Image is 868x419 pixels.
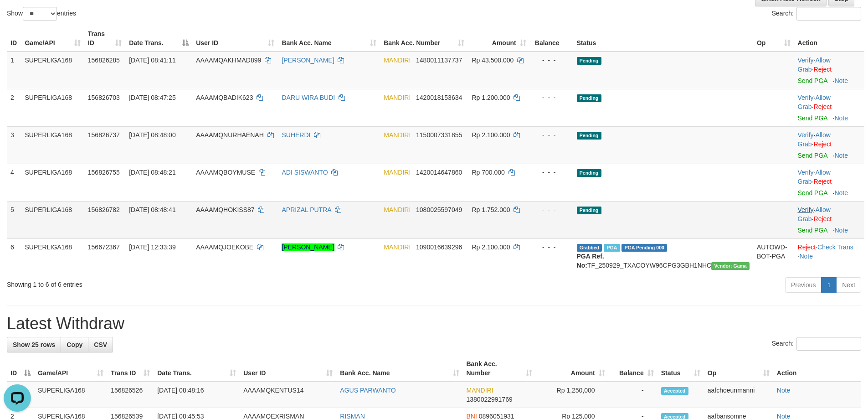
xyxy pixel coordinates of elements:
[467,387,493,394] span: MANDIRI
[577,207,601,214] span: Pending
[21,26,84,52] th: Game/API: activate to sort column ascending
[384,169,411,176] span: MANDIRI
[7,89,21,126] td: 2
[88,337,113,352] a: CSV
[577,253,604,269] b: PGA Ref. No:
[7,315,861,333] h1: Latest Withdraw
[340,387,395,394] a: AGUS PARWANTO
[21,89,84,126] td: SUPERLIGA168
[7,201,21,238] td: 5
[772,7,861,21] label: Search:
[814,103,832,110] a: Reject
[240,382,336,408] td: AAAAMQKENTUS14
[536,356,609,382] th: Amount: activate to sort column ascending
[798,169,831,185] a: Allow Grab
[88,94,120,101] span: 156826703
[282,57,334,64] a: [PERSON_NAME]
[794,26,864,52] th: Action
[609,356,657,382] th: Balance: activate to sort column ascending
[704,356,773,382] th: Op: activate to sort column ascending
[534,205,570,214] div: - - -
[7,7,76,21] label: Show entries
[834,227,848,234] a: Note
[88,206,120,213] span: 156826782
[794,126,864,164] td: · ·
[282,131,310,139] a: SUHERDI
[534,168,570,177] div: - - -
[129,243,175,251] span: [DATE] 12:33:39
[794,238,864,274] td: · ·
[88,243,120,251] span: 156672367
[798,189,827,197] a: Send PGA
[661,387,688,395] span: Accepted
[21,164,84,201] td: SUPERLIGA168
[777,387,791,394] a: Note
[240,356,336,382] th: User ID: activate to sort column ascending
[711,262,750,270] span: Vendor URL: https://trx31.1velocity.biz
[472,206,510,213] span: Rp 1.752.000
[573,26,753,52] th: Status
[61,337,88,352] a: Copy
[621,244,667,252] span: PGA Pending
[796,7,861,21] input: Search:
[772,337,861,351] label: Search:
[129,94,175,101] span: [DATE] 08:47:25
[577,57,601,65] span: Pending
[192,26,278,52] th: User ID: activate to sort column ascending
[129,206,175,213] span: [DATE] 08:48:41
[7,337,61,352] a: Show 25 rows
[704,382,773,408] td: aafchoeunmanni
[798,169,831,185] span: ·
[384,57,411,64] span: MANDIRI
[773,356,861,382] th: Action
[798,152,827,159] a: Send PGA
[13,341,55,348] span: Show 25 rows
[416,169,462,176] span: Copy 1420014647860 to clipboard
[7,238,21,274] td: 6
[21,201,84,238] td: SUPERLIGA168
[814,66,832,73] a: Reject
[604,244,620,252] span: Marked by aafsengchandara
[798,206,814,213] a: Verify
[107,382,154,408] td: 156826526
[798,206,831,222] a: Allow Grab
[129,57,175,64] span: [DATE] 08:41:11
[21,52,84,89] td: SUPERLIGA168
[196,57,261,64] span: AAAAMQAKHMAD899
[577,94,601,102] span: Pending
[94,341,107,348] span: CSV
[753,26,794,52] th: Op: activate to sort column ascending
[278,26,380,52] th: Bank Acc. Name: activate to sort column ascending
[814,215,832,222] a: Reject
[530,26,573,52] th: Balance
[794,52,864,89] td: · ·
[84,26,125,52] th: Trans ID: activate to sort column ascending
[472,243,510,251] span: Rp 2.100.000
[536,382,609,408] td: Rp 1,250,000
[798,243,816,251] a: Reject
[798,77,827,84] a: Send PGA
[384,243,411,251] span: MANDIRI
[7,356,34,382] th: ID: activate to sort column descending
[34,382,107,408] td: SUPERLIGA168
[34,356,107,382] th: Game/API: activate to sort column ascending
[7,126,21,164] td: 3
[798,169,814,176] a: Verify
[821,277,837,293] a: 1
[196,131,264,139] span: AAAAMQNURHAENAH
[282,206,331,213] a: APRIZAL PUTRA
[384,206,411,213] span: MANDIRI
[416,243,462,251] span: Copy 1090016639296 to clipboard
[798,206,831,222] span: ·
[336,356,462,382] th: Bank Acc. Name: activate to sort column ascending
[534,93,570,102] div: - - -
[834,189,848,197] a: Note
[798,131,814,139] a: Verify
[534,243,570,252] div: - - -
[282,243,334,251] a: [PERSON_NAME]
[472,94,510,101] span: Rp 1.200.000
[154,382,240,408] td: [DATE] 08:48:16
[798,131,831,148] span: ·
[836,277,861,293] a: Next
[196,169,255,176] span: AAAAMQBOYMUSE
